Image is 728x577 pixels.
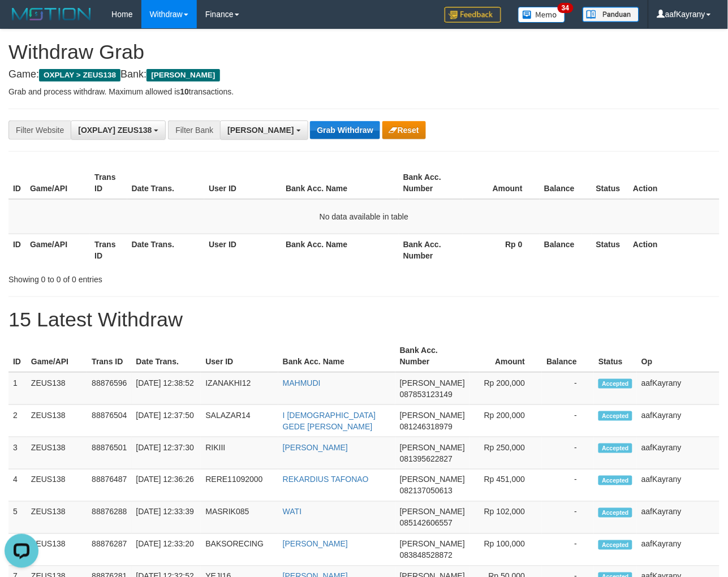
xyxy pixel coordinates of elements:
td: Rp 100,000 [469,534,542,566]
span: Copy 082137050613 to clipboard [400,486,453,496]
td: aafKayrany [637,502,720,534]
td: 88876501 [87,437,131,470]
td: [DATE] 12:36:26 [132,470,201,502]
td: - [542,502,594,534]
h1: Withdraw Grab [8,41,720,63]
span: Accepted [598,443,632,453]
th: Amount [463,167,540,199]
td: Rp 451,000 [469,470,542,502]
td: ZEUS138 [27,372,87,405]
a: [PERSON_NAME] [283,540,348,549]
td: 5 [8,502,27,534]
th: Rp 0 [463,234,540,266]
th: Bank Acc. Number [399,234,463,266]
span: Copy 085142606557 to clipboard [400,519,453,528]
th: Bank Acc. Name [281,234,399,266]
td: SALAZAR14 [201,405,278,437]
th: User ID [204,234,281,266]
td: MASRIK085 [201,502,278,534]
td: - [542,372,594,405]
td: Rp 250,000 [469,437,542,470]
td: Rp 200,000 [469,372,542,405]
th: User ID [201,340,278,372]
td: Rp 102,000 [469,502,542,534]
td: 3 [8,437,27,470]
span: Copy 081395622827 to clipboard [400,454,453,463]
td: 88876288 [87,502,131,534]
td: 88876487 [87,470,131,502]
img: panduan.png [583,7,639,22]
td: aafKayrany [637,470,720,502]
td: [DATE] 12:38:52 [132,372,201,405]
td: IZANAKHI12 [201,372,278,405]
div: Showing 0 to 0 of 0 entries [8,269,295,285]
th: User ID [204,167,281,199]
button: Open LiveChat chat widget [5,5,38,38]
th: Action [628,167,720,199]
th: Trans ID [90,234,127,266]
span: Accepted [598,540,632,550]
a: WATI [283,507,301,516]
th: Bank Acc. Number [399,167,463,199]
th: Status [592,234,629,266]
td: No data available in table [8,199,720,234]
td: 1 [8,372,27,405]
th: Bank Acc. Number [395,340,469,372]
td: aafKayrany [637,437,720,470]
td: [DATE] 12:33:39 [132,502,201,534]
td: aafKayrany [637,405,720,437]
td: [DATE] 12:37:50 [132,405,201,437]
th: Action [628,234,720,266]
button: [OXPLAY] ZEUS138 [71,120,166,140]
td: 88876504 [87,405,131,437]
th: Balance [542,340,594,372]
th: Game/API [27,340,87,372]
img: MOTION_logo.png [8,6,94,23]
td: ZEUS138 [27,405,87,437]
span: Accepted [598,476,632,485]
a: REKARDIUS TAFONAO [283,475,369,484]
th: ID [8,167,25,199]
span: [PERSON_NAME] [147,69,219,81]
th: ID [8,340,27,372]
div: Filter Bank [168,120,220,140]
span: [OXPLAY] ZEUS138 [78,126,152,135]
span: Copy 087853123149 to clipboard [400,390,453,399]
button: [PERSON_NAME] [220,120,308,140]
h1: 15 Latest Withdraw [8,308,720,331]
button: Grab Withdraw [310,121,380,139]
th: Date Trans. [127,167,205,199]
th: Trans ID [90,167,127,199]
button: Reset [382,121,426,139]
th: Bank Acc. Name [281,167,399,199]
th: Date Trans. [127,234,205,266]
span: [PERSON_NAME] [400,411,465,420]
th: Balance [540,234,592,266]
td: 2 [8,405,27,437]
td: 88876287 [87,534,131,566]
img: Button%20Memo.svg [518,7,566,23]
td: aafKayrany [637,534,720,566]
span: Copy 083848528872 to clipboard [400,551,453,560]
span: [PERSON_NAME] [400,443,465,452]
td: [DATE] 12:37:30 [132,437,201,470]
td: ZEUS138 [27,502,87,534]
img: Feedback.jpg [445,7,501,23]
a: [PERSON_NAME] [283,443,348,452]
span: [PERSON_NAME] [400,507,465,516]
td: ZEUS138 [27,470,87,502]
span: [PERSON_NAME] [400,378,465,387]
th: Game/API [25,167,90,199]
td: Rp 200,000 [469,405,542,437]
td: [DATE] 12:33:20 [132,534,201,566]
td: - [542,470,594,502]
span: Accepted [598,508,632,518]
h4: Game: Bank: [8,69,720,80]
th: Amount [469,340,542,372]
td: 88876596 [87,372,131,405]
td: aafKayrany [637,372,720,405]
td: RIKIII [201,437,278,470]
td: 4 [8,470,27,502]
th: Game/API [25,234,90,266]
span: [PERSON_NAME] [400,475,465,484]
